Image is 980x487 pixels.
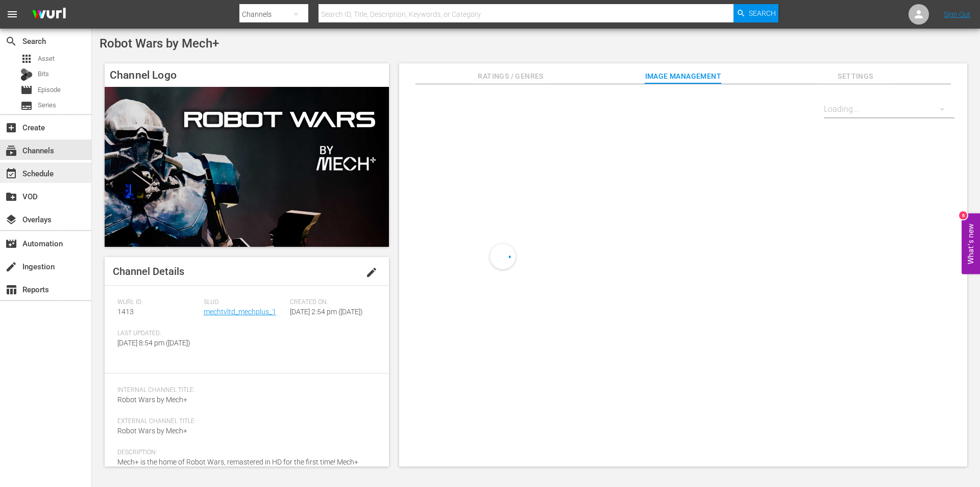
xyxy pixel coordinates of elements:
[959,211,967,219] div: 6
[117,427,187,435] span: Robot Wars by Mech+
[20,53,33,65] span: Asset
[5,145,17,157] span: Channels
[817,70,894,83] span: Settings
[749,4,776,22] span: Search
[117,396,187,404] span: Robot Wars by Mech+
[204,308,276,316] a: mechtvltd_mechplus_1
[290,308,363,316] span: [DATE] 2:54 pm ([DATE])
[5,214,17,226] span: Overlays
[117,418,371,426] span: External Channel Title:
[5,238,17,250] span: Automation
[473,70,549,83] span: Ratings / Genres
[365,266,378,279] span: edit
[5,191,17,203] span: VOD
[117,308,134,316] span: 1413
[5,284,17,296] span: Reports
[6,8,18,20] span: menu
[5,168,17,180] span: Schedule
[359,260,384,285] button: edit
[105,87,389,247] img: Robot Wars by Mech+
[105,63,389,87] h4: Channel Logo
[38,69,49,79] span: Bits
[38,100,56,110] span: Series
[38,85,61,95] span: Episode
[20,84,33,96] span: Episode
[100,36,219,51] span: Robot Wars by Mech+
[117,386,371,395] span: Internal Channel Title:
[24,3,73,27] img: ans4CAIJ8jUAAAAAAAAAAAAAAAAAAAAAAAAgQb4GAAAAAAAAAAAAAAAAAAAAAAAAJMjXAAAAAAAAAAAAAAAAAAAAAAAAgAT5G...
[117,339,190,347] span: [DATE] 8:54 pm ([DATE])
[38,54,55,64] span: Asset
[117,298,199,307] span: Wurl ID:
[645,70,721,83] span: Image Management
[733,4,778,22] button: Search
[944,10,970,18] a: Sign Out
[113,265,184,277] span: Channel Details
[962,213,980,274] button: Open Feedback Widget
[20,68,33,81] div: Bits
[5,261,17,273] span: Ingestion
[20,100,33,112] span: Series
[290,298,371,307] span: Created On:
[5,122,17,134] span: Create
[204,298,285,307] span: Slug:
[5,35,17,48] span: Search
[117,330,199,338] span: Last Updated:
[117,449,371,457] span: Description:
